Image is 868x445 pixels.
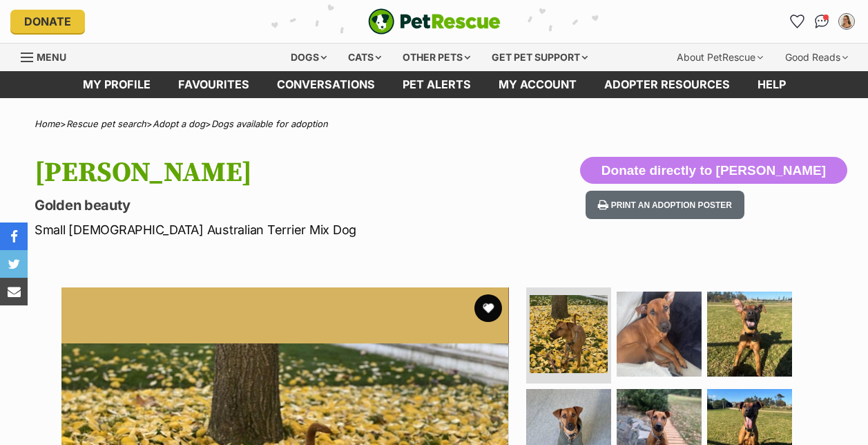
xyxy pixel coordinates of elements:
[586,191,744,219] button: Print an adoption poster
[580,157,847,184] button: Donate directly to [PERSON_NAME]
[840,15,853,28] img: Veronika Kővári profile pic
[66,118,146,129] a: Rescue pet search
[211,118,328,129] a: Dogs available for adoption
[590,71,744,98] a: Adopter resources
[21,44,76,68] a: Menu
[37,51,66,63] span: Menu
[35,118,60,129] a: Home
[389,71,485,98] a: Pet alerts
[263,71,389,98] a: conversations
[786,10,858,32] ul: Account quick links
[393,44,480,71] div: Other pets
[744,71,800,98] a: Help
[69,71,164,98] a: My profile
[482,44,597,71] div: Get pet support
[281,44,336,71] div: Dogs
[338,44,391,71] div: Cats
[35,196,530,215] p: Golden beauty
[707,292,792,377] img: Photo of Missy Peggotty
[368,8,501,35] img: logo-e224e6f780fb5917bec1dbf3a21bbac754714ae5b6737aabdf751b685950b380.svg
[10,10,85,33] a: Donate
[485,71,590,98] a: My account
[35,220,530,239] p: Small [DEMOGRAPHIC_DATA] Australian Terrier Mix Dog
[617,292,702,377] img: Photo of Missy Peggotty
[530,295,608,373] img: Photo of Missy Peggotty
[811,10,833,32] a: Conversations
[667,44,773,71] div: About PetRescue
[474,294,502,322] button: favourite
[836,10,858,32] button: My account
[786,10,808,32] a: Favourites
[368,8,501,35] a: PetRescue
[815,15,829,28] img: chat-41dd97257d64d25036548639549fe6c8038ab92f7586957e7f3b1b290dea8141.svg
[35,157,530,189] h1: [PERSON_NAME]
[153,118,205,129] a: Adopt a dog
[164,71,263,98] a: Favourites
[775,44,858,71] div: Good Reads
